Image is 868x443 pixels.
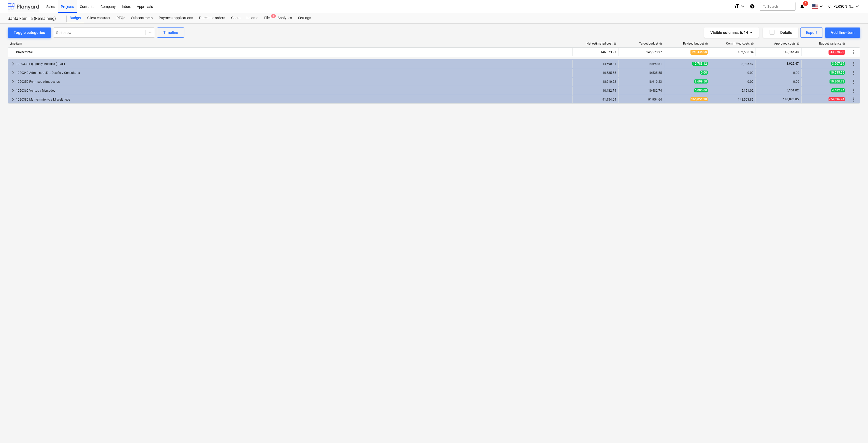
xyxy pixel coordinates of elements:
[575,98,616,101] div: 91,954.64
[621,48,662,56] div: 146,573.97
[196,13,228,23] a: Purchase orders
[683,42,708,45] div: Revised budget
[621,98,662,101] div: 91,954.64
[14,29,45,36] div: Toggle categories
[825,27,860,38] button: Add line-item
[783,98,799,101] span: 148,078.85
[10,61,16,67] span: keyboard_arrow_right
[16,95,570,104] div: 1020380 Mantenimiento y Misceláneos
[621,89,662,92] div: 10,482.74
[16,48,570,56] div: Project total
[712,71,754,75] div: 0.00
[758,80,799,84] div: 0.00
[575,80,616,84] div: 18,910.23
[84,13,113,23] a: Client contract
[851,88,857,94] span: More actions
[8,16,61,21] div: Santa Familia (Remaining)
[128,13,156,23] a: Subcontracts
[851,61,857,67] span: More actions
[156,13,196,23] a: Payment applications
[831,88,845,92] span: 4,482.74
[243,13,261,23] a: Income
[575,48,616,56] div: 146,573.97
[750,3,755,9] i: Knowledge base
[851,79,857,85] span: More actions
[774,42,800,45] div: Approved costs
[758,71,799,75] div: 0.00
[819,42,845,45] div: Budget variance
[113,13,128,23] a: RFQs
[851,49,857,55] span: More actions
[796,42,800,45] span: help
[10,96,16,103] span: keyboard_arrow_right
[803,1,808,6] span: 4
[16,60,570,68] div: 1020330 Equipos y Muebles (FF&E)
[575,62,616,66] div: 14,690.81
[575,89,616,92] div: 10,482.74
[818,3,824,9] i: keyboard_arrow_down
[851,70,857,76] span: More actions
[261,13,274,23] a: Files3
[704,27,759,38] button: Visible columns:6/14
[8,27,51,38] button: Toggle categories
[829,97,845,101] span: -74,096.74
[854,3,860,9] i: keyboard_arrow_down
[783,50,799,54] span: 162,155.34
[763,27,798,38] button: Details
[830,79,845,84] span: 10,300.73
[806,29,818,36] div: Export
[830,71,845,75] span: 10,535.55
[762,4,766,8] span: search
[800,3,805,9] i: notifications
[841,42,845,45] span: help
[694,79,708,84] span: 8,609.50
[261,13,274,23] div: Files
[690,97,708,101] span: 166,051.38
[16,87,570,95] div: 1020360 Ventas y Mercadeo
[712,80,754,84] div: 0.00
[829,50,845,54] span: -44,870.03
[16,69,570,77] div: 1020340 Administración, Diseño y Consultoría
[690,50,708,54] span: 191,444.00
[639,42,662,45] div: Target budget
[831,62,845,66] span: 3,907.69
[157,27,184,38] button: Timeline
[831,29,855,36] div: Add line-item
[10,70,16,76] span: keyboard_arrow_right
[726,42,754,45] div: Committed costs
[704,42,708,45] span: help
[621,71,662,75] div: 10,535.55
[786,62,799,65] span: 8,925.47
[621,80,662,84] div: 18,910.23
[10,88,16,94] span: keyboard_arrow_right
[750,42,754,45] span: help
[228,13,243,23] a: Costs
[843,419,868,443] iframe: Chat Widget
[575,71,616,75] div: 10,535.55
[712,98,754,101] div: 148,503.85
[271,14,276,18] span: 3
[274,13,295,23] a: Analytics
[67,13,84,23] a: Budget
[712,48,754,56] div: 162,580.34
[843,419,868,443] div: Widget de chat
[163,29,178,36] div: Timeline
[712,89,754,92] div: 5,151.02
[700,71,708,75] span: 0.00
[733,3,740,9] i: format_size
[769,29,792,36] div: Details
[621,62,662,66] div: 14,690.81
[586,42,616,45] div: Net estimated cost
[612,42,616,45] span: help
[295,13,314,23] a: Settings
[800,27,823,38] button: Export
